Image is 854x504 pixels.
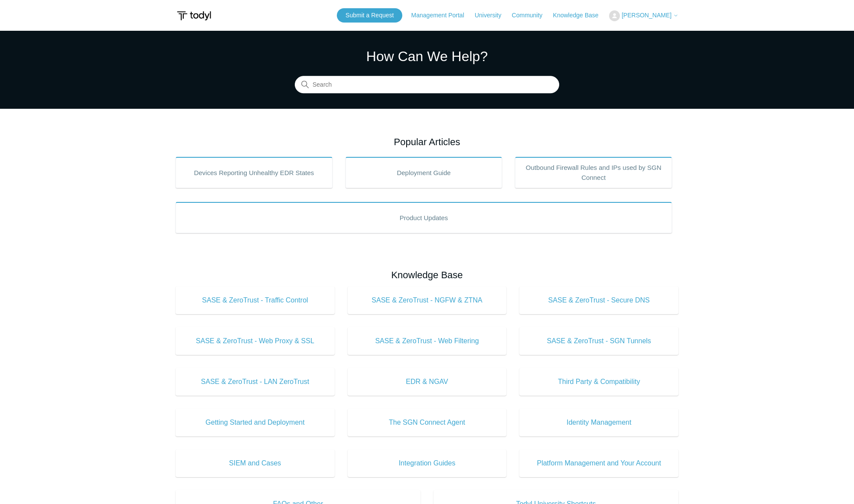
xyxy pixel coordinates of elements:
[176,157,332,188] a: Devices Reporting Unhealthy EDR States
[515,157,672,188] a: Outbound Firewall Rules and IPs used by SGN Connect
[176,8,212,24] img: Todyl Support Center Help Center home page
[519,368,678,396] a: Third Party & Compatibility
[361,377,494,387] span: EDR & NGAV
[519,327,678,355] a: SASE & ZeroTrust - SGN Tunnels
[176,202,672,233] a: Product Updates
[519,409,678,436] a: Identity Management
[176,135,678,149] h2: Popular Articles
[532,417,665,428] span: Identity Management
[348,327,507,355] a: SASE & ZeroTrust - Web Filtering
[475,11,510,20] a: University
[348,409,507,436] a: The SGN Connect Agent
[176,409,335,436] a: Getting Started and Deployment
[176,327,335,355] a: SASE & ZeroTrust - Web Proxy & SSL
[512,11,551,20] a: Community
[189,336,322,346] span: SASE & ZeroTrust - Web Proxy & SSL
[189,377,322,387] span: SASE & ZeroTrust - LAN ZeroTrust
[361,295,494,306] span: SASE & ZeroTrust - NGFW & ZTNA
[346,157,502,188] a: Deployment Guide
[189,417,322,428] span: Getting Started and Deployment
[519,449,678,477] a: Platform Management and Your Account
[189,295,322,306] span: SASE & ZeroTrust - Traffic Control
[609,10,678,21] button: [PERSON_NAME]
[532,336,665,346] span: SASE & ZeroTrust - SGN Tunnels
[361,458,494,468] span: Integration Guides
[532,377,665,387] span: Third Party & Compatibility
[337,8,402,23] a: Submit a Request
[553,11,607,20] a: Knowledge Base
[176,286,335,314] a: SASE & ZeroTrust - Traffic Control
[348,286,507,314] a: SASE & ZeroTrust - NGFW & ZTNA
[295,76,559,94] input: Search
[189,458,322,468] span: SIEM and Cases
[361,336,494,346] span: SASE & ZeroTrust - Web Filtering
[348,368,507,396] a: EDR & NGAV
[176,449,335,477] a: SIEM and Cases
[532,295,665,306] span: SASE & ZeroTrust - Secure DNS
[532,458,665,468] span: Platform Management and Your Account
[411,11,473,20] a: Management Portal
[176,368,335,396] a: SASE & ZeroTrust - LAN ZeroTrust
[348,449,507,477] a: Integration Guides
[622,12,671,19] span: [PERSON_NAME]
[176,268,678,282] h2: Knowledge Base
[519,286,678,314] a: SASE & ZeroTrust - Secure DNS
[295,46,559,67] h1: How Can We Help?
[361,417,494,428] span: The SGN Connect Agent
